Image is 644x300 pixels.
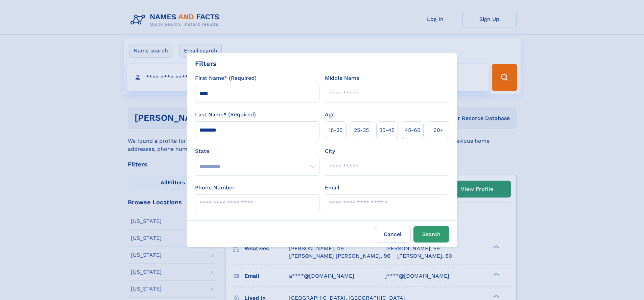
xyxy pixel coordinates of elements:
label: Email [325,184,339,192]
label: Cancel [375,226,411,243]
span: 18‑25 [329,126,342,134]
label: State [195,147,319,155]
label: Last Name* (Required) [195,111,256,119]
button: Search [413,226,449,243]
div: Filters [195,59,217,69]
label: Middle Name [325,74,359,82]
span: 25‑35 [354,126,369,134]
label: City [325,147,335,155]
label: Age [325,111,335,119]
span: 45‑60 [405,126,421,134]
span: 60+ [433,126,444,134]
span: 35‑45 [379,126,395,134]
label: First Name* (Required) [195,74,257,82]
label: Phone Number [195,184,235,192]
